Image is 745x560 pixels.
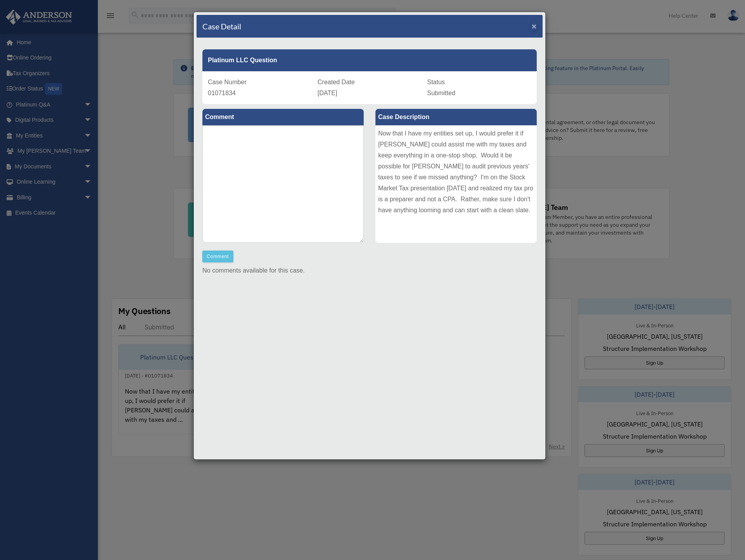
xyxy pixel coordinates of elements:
[208,90,236,96] span: 01071834
[202,49,537,71] div: Platinum LLC Question
[202,251,233,262] button: Comment
[202,21,241,32] h4: Case Detail
[427,79,445,85] span: Status
[375,125,537,243] div: Now that I have my entities set up, I would prefer it if [PERSON_NAME] could assist me with my ta...
[317,90,337,96] span: [DATE]
[532,22,537,31] span: ×
[317,79,355,85] span: Created Date
[202,109,364,125] label: Comment
[375,109,537,125] label: Case Description
[208,79,247,85] span: Case Number
[427,90,455,96] span: Submitted
[202,265,537,276] p: No comments available for this case.
[532,22,537,30] button: Close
